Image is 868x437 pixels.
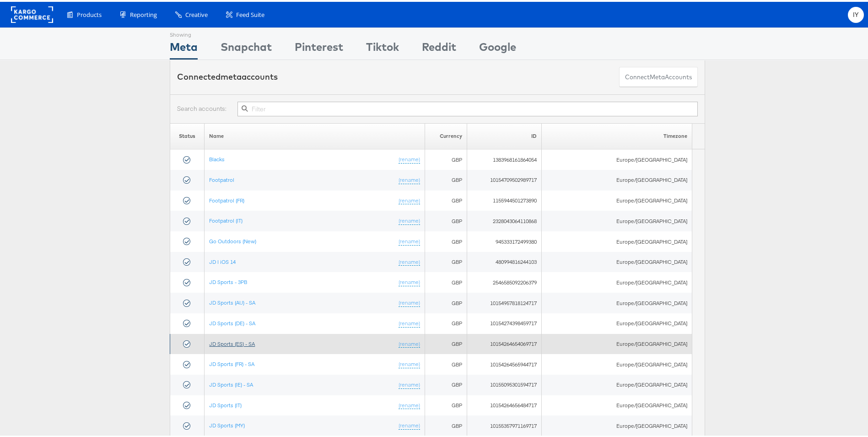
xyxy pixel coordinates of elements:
[425,332,467,353] td: GBP
[541,393,692,414] td: Europe/[GEOGRAPHIC_DATA]
[425,168,467,189] td: GBP
[541,250,692,271] td: Europe/[GEOGRAPHIC_DATA]
[425,189,467,209] td: GBP
[541,332,692,353] td: Europe/[GEOGRAPHIC_DATA]
[209,215,243,222] a: Footpatrol (IT)
[366,37,399,58] div: Tiktok
[205,121,425,147] th: Name
[170,26,198,37] div: Showing
[467,270,542,291] td: 2546585092206379
[425,291,467,311] td: GBP
[541,121,692,147] th: Timezone
[170,121,205,147] th: Status
[399,318,420,326] a: (rename)
[399,257,420,264] a: (rename)
[541,147,692,168] td: Europe/[GEOGRAPHIC_DATA]
[425,373,467,393] td: GBP
[209,379,253,386] a: JD Sports (IE) - SA
[209,339,255,345] a: JD Sports (ES) - SA
[467,229,542,250] td: 945333172499380
[541,291,692,311] td: Europe/[GEOGRAPHIC_DATA]
[209,359,254,366] a: JD Sports (FR) - SA
[467,352,542,373] td: 10154264565944717
[467,373,542,393] td: 10155095301594717
[541,352,692,373] td: Europe/[GEOGRAPHIC_DATA]
[467,189,542,209] td: 1155944501273890
[467,291,542,311] td: 10154957818124717
[541,414,692,434] td: Europe/[GEOGRAPHIC_DATA]
[467,311,542,332] td: 10154274398459717
[237,100,698,115] input: Filter
[399,297,420,305] a: (rename)
[399,359,420,366] a: (rename)
[541,229,692,250] td: Europe/[GEOGRAPHIC_DATA]
[467,147,542,168] td: 1383968161864054
[209,195,244,202] a: Footpatrol (FR)
[541,373,692,393] td: Europe/[GEOGRAPHIC_DATA]
[425,311,467,332] td: GBP
[467,250,542,271] td: 480994816244103
[467,209,542,229] td: 2328043064110868
[425,147,467,168] td: GBP
[541,189,692,209] td: Europe/[GEOGRAPHIC_DATA]
[130,9,157,17] span: Reporting
[399,339,420,346] a: (rename)
[399,236,420,244] a: (rename)
[209,277,247,284] a: JD Sports - 3PB
[541,168,692,189] td: Europe/[GEOGRAPHIC_DATA]
[425,209,467,229] td: GBP
[221,37,272,58] div: Snapchat
[185,9,208,17] span: Creative
[425,393,467,414] td: GBP
[422,37,456,58] div: Reddit
[467,121,542,147] th: ID
[295,37,343,58] div: Pinterest
[399,195,420,203] a: (rename)
[541,270,692,291] td: Europe/[GEOGRAPHIC_DATA]
[467,393,542,414] td: 10154264656484717
[467,414,542,434] td: 10155357971169717
[221,70,242,80] span: meta
[425,270,467,291] td: GBP
[209,175,234,181] a: Footpatrol
[177,69,278,81] div: Connected accounts
[425,250,467,271] td: GBP
[399,379,420,387] a: (rename)
[209,297,255,304] a: JD Sports (AU) - SA
[650,71,665,80] span: meta
[467,168,542,189] td: 10154709502989717
[467,332,542,353] td: 10154264654069717
[619,65,698,86] button: ConnectmetaAccounts
[209,257,236,263] a: JD | iOS 14
[209,154,225,161] a: Blacks
[425,414,467,434] td: GBP
[399,154,420,162] a: (rename)
[399,400,420,408] a: (rename)
[853,10,859,16] span: IY
[541,311,692,332] td: Europe/[GEOGRAPHIC_DATA]
[209,318,255,325] a: JD Sports (DE) - SA
[209,400,242,407] a: JD Sports (IT)
[399,175,420,182] a: (rename)
[77,9,102,17] span: Products
[399,420,420,428] a: (rename)
[170,37,198,58] div: Meta
[399,277,420,284] a: (rename)
[209,420,245,427] a: JD Sports (MY)
[425,121,467,147] th: Currency
[541,209,692,229] td: Europe/[GEOGRAPHIC_DATA]
[236,9,264,17] span: Feed Suite
[425,229,467,250] td: GBP
[399,215,420,223] a: (rename)
[425,352,467,373] td: GBP
[479,37,516,58] div: Google
[209,236,256,243] a: Go Outdoors (New)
